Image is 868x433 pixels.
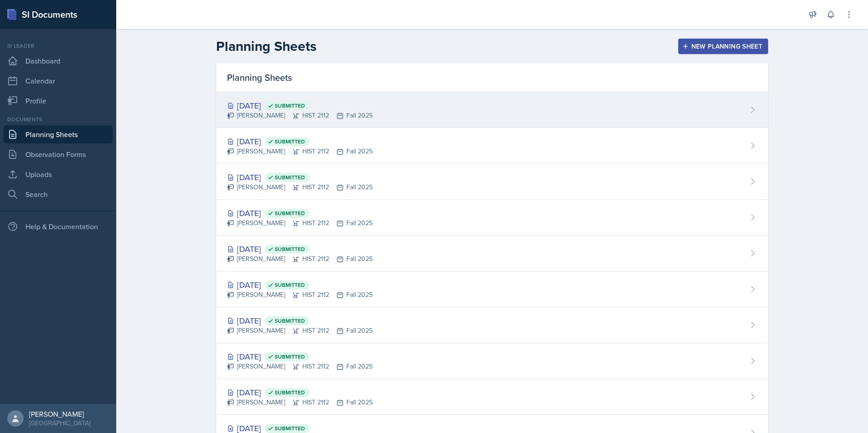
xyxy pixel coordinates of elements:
div: [DATE] [227,315,373,327]
a: Observation Forms [4,145,113,163]
div: [PERSON_NAME] HIST 2112 Fall 2025 [227,398,373,407]
div: [DATE] [227,279,373,291]
div: [PERSON_NAME] HIST 2112 Fall 2025 [227,147,373,156]
div: [PERSON_NAME] HIST 2112 Fall 2025 [227,254,373,264]
div: [PERSON_NAME] HIST 2112 Fall 2025 [227,218,373,228]
span: Submitted [275,246,305,253]
div: [DATE] [227,386,373,399]
a: [DATE] Submitted [PERSON_NAME]HIST 2112Fall 2025 [216,271,768,307]
div: [PERSON_NAME] HIST 2112 Fall 2025 [227,362,373,371]
a: [DATE] Submitted [PERSON_NAME]HIST 2112Fall 2025 [216,128,768,164]
a: [DATE] Submitted [PERSON_NAME]HIST 2112Fall 2025 [216,379,768,415]
div: Si leader [4,42,113,50]
span: Submitted [275,353,305,360]
h2: Planning Sheets [216,38,316,54]
a: [DATE] Submitted [PERSON_NAME]HIST 2112Fall 2025 [216,236,768,271]
div: [PERSON_NAME] HIST 2112 Fall 2025 [227,290,373,300]
span: Submitted [275,210,305,217]
div: [DATE] [227,243,373,255]
a: [DATE] Submitted [PERSON_NAME]HIST 2112Fall 2025 [216,307,768,343]
div: [GEOGRAPHIC_DATA] [29,418,90,428]
div: Planning Sheets [216,64,768,92]
div: New Planning Sheet [684,43,762,50]
a: Search [4,185,113,203]
span: Submitted [275,389,305,396]
div: [DATE] [227,350,373,363]
div: [DATE] [227,99,373,112]
span: Submitted [275,281,305,289]
div: Help & Documentation [4,217,113,236]
div: [DATE] [227,207,373,219]
div: [PERSON_NAME] HIST 2112 Fall 2025 [227,182,373,192]
span: Submitted [275,317,305,325]
span: Submitted [275,102,305,109]
span: Submitted [275,138,305,145]
a: [DATE] Submitted [PERSON_NAME]HIST 2112Fall 2025 [216,200,768,236]
div: [DATE] [227,171,373,183]
div: [DATE] [227,135,373,148]
div: [PERSON_NAME] [29,409,90,418]
a: Planning Sheets [4,125,113,143]
span: Submitted [275,174,305,181]
div: Documents [4,115,113,123]
a: Profile [4,92,113,110]
a: Dashboard [4,52,113,70]
span: Submitted [275,425,305,432]
a: [DATE] Submitted [PERSON_NAME]HIST 2112Fall 2025 [216,92,768,128]
div: [PERSON_NAME] HIST 2112 Fall 2025 [227,111,373,120]
div: [PERSON_NAME] HIST 2112 Fall 2025 [227,326,373,335]
button: New Planning Sheet [678,39,768,54]
a: [DATE] Submitted [PERSON_NAME]HIST 2112Fall 2025 [216,164,768,200]
a: Uploads [4,165,113,183]
a: Calendar [4,72,113,90]
a: [DATE] Submitted [PERSON_NAME]HIST 2112Fall 2025 [216,343,768,379]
